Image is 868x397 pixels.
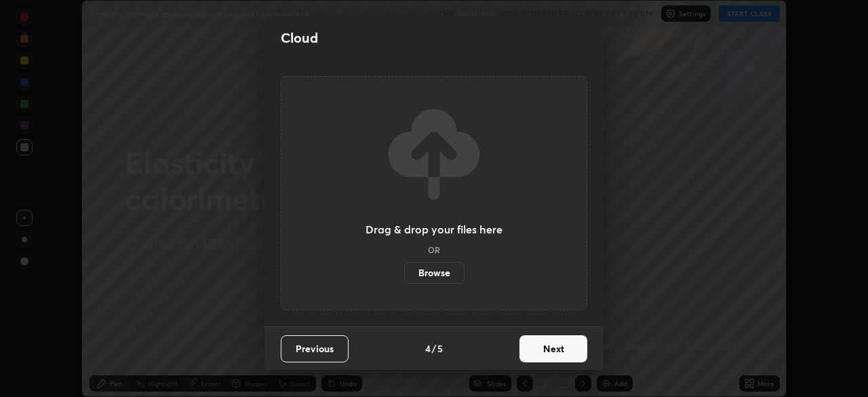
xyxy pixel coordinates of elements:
h4: 5 [437,341,443,356]
h3: Drag & drop your files here [366,224,502,235]
h5: OR [428,246,440,254]
button: Next [519,335,587,362]
h2: Cloud [281,29,318,47]
button: Previous [281,335,349,362]
h4: 4 [425,341,431,356]
h4: / [432,341,436,356]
